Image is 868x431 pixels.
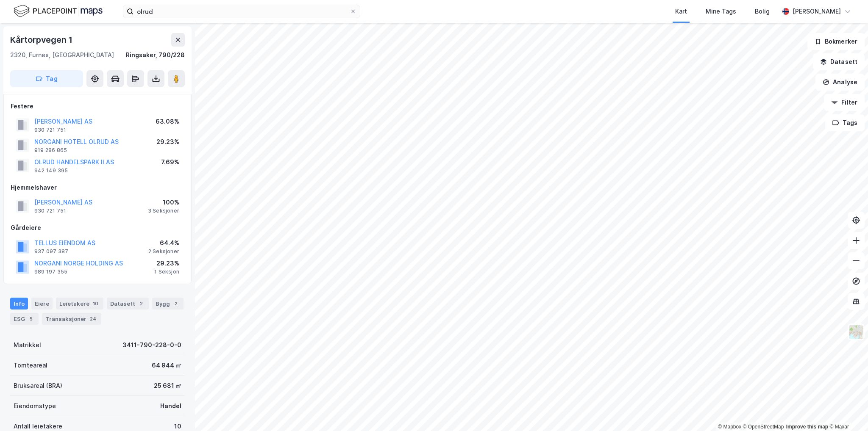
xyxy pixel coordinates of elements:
div: 29.23% [154,258,179,268]
div: 24 [88,315,98,323]
a: OpenStreetMap [743,424,784,430]
div: Kart [675,6,687,17]
div: Leietakere [56,298,103,309]
a: Mapbox [718,424,741,430]
div: 1 Seksjon [154,268,179,275]
div: Info [10,298,28,309]
div: 942 149 395 [34,167,68,174]
div: Eiere [31,298,53,309]
div: 100% [148,197,179,207]
div: 2 Seksjoner [148,248,179,255]
div: 29.23% [156,137,179,147]
iframe: Chat Widget [826,390,868,431]
div: Matrikkel [14,340,41,350]
img: logo.f888ab2527a4732fd821a326f86c7f29.svg [14,4,103,19]
div: Bolig [755,6,770,17]
a: Improve this map [786,424,828,430]
div: ESG [10,313,39,325]
div: 930 721 751 [34,127,66,133]
div: Festere [11,101,184,111]
div: 2 [137,299,145,308]
div: Tomteareal [14,360,47,370]
div: 930 721 751 [34,207,66,214]
div: 64 944 ㎡ [152,360,181,370]
div: Datasett [107,298,149,309]
div: Hjemmelshaver [11,182,184,193]
button: Analyse [815,74,865,91]
div: 3411-790-228-0-0 [122,340,181,350]
div: 5 [27,315,35,323]
div: Transaksjoner [42,313,101,325]
div: 7.69% [161,157,179,167]
div: 937 097 387 [34,248,68,255]
div: Bruksareal (BRA) [14,381,62,391]
img: Z [848,324,864,340]
button: Tags [825,114,865,131]
div: Handel [160,401,181,411]
div: [PERSON_NAME] [793,6,841,17]
div: Bygg [152,298,184,309]
div: Kontrollprogram for chat [826,390,868,431]
div: 2320, Furnes, [GEOGRAPHIC_DATA] [10,50,114,60]
div: Kårtorpvegen 1 [10,33,74,47]
button: Filter [824,94,865,111]
div: Gårdeiere [11,223,184,233]
div: 989 197 355 [34,268,67,275]
div: 2 [172,299,180,308]
div: 25 681 ㎡ [154,381,181,391]
div: 3 Seksjoner [148,207,179,214]
input: Søk på adresse, matrikkel, gårdeiere, leietakere eller personer [134,5,350,18]
div: Eiendomstype [14,401,56,411]
div: Ringsaker, 790/228 [126,50,185,60]
button: Datasett [813,53,865,70]
div: 10 [91,299,100,308]
button: Tag [10,70,83,87]
div: 64.4% [148,238,179,248]
div: Mine Tags [706,6,736,17]
div: 919 286 865 [34,147,67,154]
div: 63.08% [156,116,179,127]
button: Bokmerker [807,33,865,50]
